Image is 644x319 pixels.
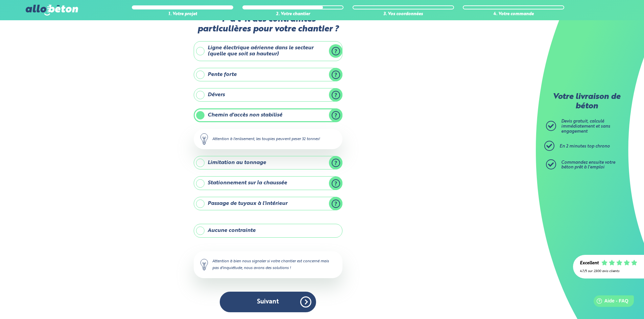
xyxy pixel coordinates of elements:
label: Y-a t-il des contraintes particulières pour votre chantier ? [194,15,342,34]
button: Suivant [220,292,316,312]
span: En 2 minutes top chrono [559,144,610,149]
span: Devis gratuit, calculé immédiatement et sans engagement [561,119,610,133]
div: 3. Vos coordonnées [353,12,454,17]
div: 4.7/5 sur 2300 avis clients [580,269,637,273]
label: Aucune contrainte [194,224,342,237]
div: Attention à bien nous signaler si votre chantier est concerné mais pas d'inquiétude, nous avons d... [194,251,342,278]
div: 2. Votre chantier [242,12,344,17]
div: 4. Votre commande [463,12,564,17]
label: Chemin d'accès non stabilisé [194,108,342,122]
img: allobéton [26,5,78,16]
div: Attention à l'enlisement, les toupies peuvent peser 32 tonnes! [194,129,342,149]
div: Excellent [580,261,599,266]
label: Ligne électrique aérienne dans le secteur (quelle que soit sa hauteur) [194,41,342,61]
div: 1. Votre projet [132,12,233,17]
span: Commandez ensuite votre béton prêt à l'emploi [561,160,615,170]
label: Limitation au tonnage [194,156,342,169]
iframe: Help widget launcher [584,293,637,312]
label: Passage de tuyaux à l'intérieur [194,197,342,210]
label: Stationnement sur la chaussée [194,176,342,190]
label: Dévers [194,88,342,102]
p: Votre livraison de béton [548,92,625,111]
label: Pente forte [194,68,342,81]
